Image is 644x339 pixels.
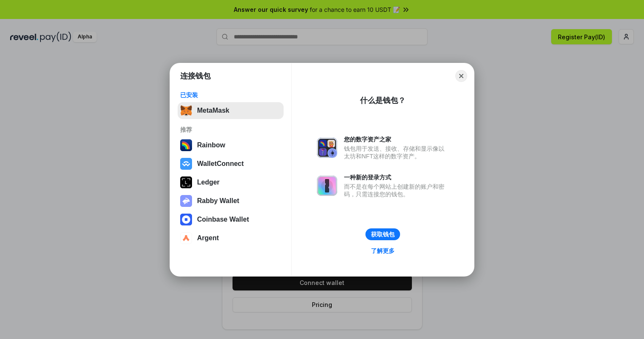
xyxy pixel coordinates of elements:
div: Ledger [197,179,219,186]
h1: 连接钱包 [180,71,211,81]
button: Argent [178,230,284,247]
img: svg+xml,%3Csvg%20xmlns%3D%22http%3A%2F%2Fwww.w3.org%2F2000%2Fsvg%22%20fill%3D%22none%22%20viewBox... [180,195,192,207]
img: svg+xml,%3Csvg%20width%3D%22120%22%20height%3D%22120%22%20viewBox%3D%220%200%20120%20120%22%20fil... [180,139,192,151]
button: WalletConnect [178,155,284,172]
img: svg+xml,%3Csvg%20xmlns%3D%22http%3A%2F%2Fwww.w3.org%2F2000%2Fsvg%22%20fill%3D%22none%22%20viewBox... [317,176,337,196]
div: 已安装 [180,91,281,99]
div: Rainbow [197,141,225,149]
a: 了解更多 [366,245,400,256]
img: svg+xml,%3Csvg%20xmlns%3D%22http%3A%2F%2Fwww.w3.org%2F2000%2Fsvg%22%20width%3D%2228%22%20height%3... [180,176,192,188]
button: Coinbase Wallet [178,211,284,228]
div: WalletConnect [197,160,244,168]
button: MetaMask [178,102,284,119]
div: 获取钱包 [371,231,395,238]
button: Rabby Wallet [178,193,284,209]
div: Coinbase Wallet [197,216,249,223]
button: Rainbow [178,137,284,154]
div: MetaMask [197,107,229,114]
img: svg+xml,%3Csvg%20fill%3D%22none%22%20height%3D%2233%22%20viewBox%3D%220%200%2035%2033%22%20width%... [180,105,192,117]
img: svg+xml,%3Csvg%20xmlns%3D%22http%3A%2F%2Fwww.w3.org%2F2000%2Fsvg%22%20fill%3D%22none%22%20viewBox... [317,138,337,158]
div: 推荐 [180,126,281,133]
div: 什么是钱包？ [360,95,406,106]
img: svg+xml,%3Csvg%20width%3D%2228%22%20height%3D%2228%22%20viewBox%3D%220%200%2028%2028%22%20fill%3D... [180,214,192,225]
img: svg+xml,%3Csvg%20width%3D%2228%22%20height%3D%2228%22%20viewBox%3D%220%200%2028%2028%22%20fill%3D... [180,232,192,244]
button: Ledger [178,174,284,191]
div: 了解更多 [371,247,395,255]
img: svg+xml,%3Csvg%20width%3D%2228%22%20height%3D%2228%22%20viewBox%3D%220%200%2028%2028%22%20fill%3D... [180,158,192,170]
div: Argent [197,234,219,242]
div: 一种新的登录方式 [344,174,449,181]
div: 您的数字资产之家 [344,136,449,143]
button: Close [455,70,467,82]
div: 而不是在每个网站上创建新的账户和密码，只需连接您的钱包。 [344,183,449,198]
div: 钱包用于发送、接收、存储和显示像以太坊和NFT这样的数字资产。 [344,145,449,160]
div: Rabby Wallet [197,197,239,205]
button: 获取钱包 [365,228,400,240]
